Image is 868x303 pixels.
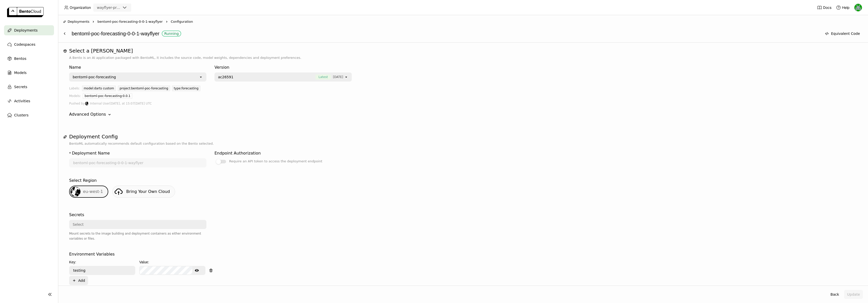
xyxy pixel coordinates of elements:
[315,74,331,80] span: Latest
[14,84,27,90] span: Secrets
[72,29,819,38] div: bentoml-poc-forecasting-0-0-1-wayflyer
[844,290,863,299] button: Update
[70,266,135,274] input: Key
[192,266,201,274] button: Show password text
[344,74,344,80] input: Selected [object Object].
[121,5,122,10] input: Selected wayflyer-prod.
[822,29,863,38] button: Equivalent Code
[69,101,857,106] div: Pushed by [DATE], at 15:07[DATE] UTC
[14,98,30,104] span: Activities
[63,19,89,24] div: Deployments
[69,141,857,146] p: BentoML automatically recommends default configuration based on the Bento selected.
[14,56,26,62] span: Bentos
[63,19,863,24] nav: Breadcrumbs navigation
[70,159,206,167] input: name of deployment (autogenerated if blank)
[70,5,91,10] span: Organization
[69,231,206,241] div: Mount secrets to the image building and deployment containers as either environment variables or ...
[14,112,29,118] span: Clusters
[69,212,84,218] div: Secrets
[69,178,97,184] div: Select Region
[817,5,831,10] a: Docs
[7,7,44,17] img: logo
[85,102,89,106] div: Internal User
[69,48,857,54] h1: Select a [PERSON_NAME]
[69,111,106,117] div: Advanced Options
[97,5,121,10] div: wayflyer-prod
[4,54,54,64] a: Bentos
[73,222,84,227] div: Select
[90,101,110,106] span: Internal User
[69,55,857,60] p: A Bento is an AI application packaged with BentoML, it includes the source code, model weights, d...
[229,158,322,164] div: Require an API token to access the deployment endpoint
[4,110,54,120] a: Clusters
[91,20,95,24] svg: Right
[68,19,89,24] span: Deployments
[112,186,175,198] a: Bring Your Own Cloud
[69,134,857,140] h1: Deployment Config
[83,189,103,194] span: eu-west-1
[72,279,76,283] svg: Plus
[823,5,831,10] span: Docs
[139,259,205,265] div: Value:
[69,86,80,93] div: Labels:
[214,64,352,70] div: Version
[4,39,54,49] a: Codespaces
[4,25,54,35] a: Deployments
[82,86,116,91] div: model:darts custom
[118,86,170,91] div: project:bentoml-poc-forecasting
[344,75,348,79] svg: open
[172,86,200,91] div: type:forecasting
[842,5,850,10] span: Help
[171,19,193,24] span: Configuration
[854,4,862,11] img: Sean Hickey
[214,150,261,156] div: Endpoint Authorization
[72,150,110,156] div: Deployment Name
[4,68,54,78] a: Models
[14,70,26,76] span: Models
[827,290,842,299] button: Back
[69,259,135,265] div: Key:
[69,111,857,117] div: Advanced Options
[4,82,54,92] a: Secrets
[73,74,116,80] div: bentoml-poc-forecasting
[69,276,88,285] button: Add
[4,96,54,106] a: Activities
[14,27,38,33] span: Deployments
[14,41,35,47] span: Codespaces
[165,20,169,24] svg: Right
[195,268,199,272] svg: Show password text
[97,19,162,24] span: bentoml-poc-forecasting-0-0-1-wayflyer
[218,74,233,80] span: ac26591
[69,64,206,70] div: Name
[836,5,850,10] div: Help
[83,93,132,99] div: bentoml-poc-forecasting:0.0.1
[333,74,343,80] span: [DATE]
[69,93,81,101] div: Models:
[164,32,179,36] div: Running
[107,112,112,117] svg: Down
[126,189,170,194] span: Bring Your Own Cloud
[69,251,115,257] div: Environment Variables
[199,75,203,79] svg: open
[85,102,89,105] div: IU
[69,186,108,198] div: eu-west-1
